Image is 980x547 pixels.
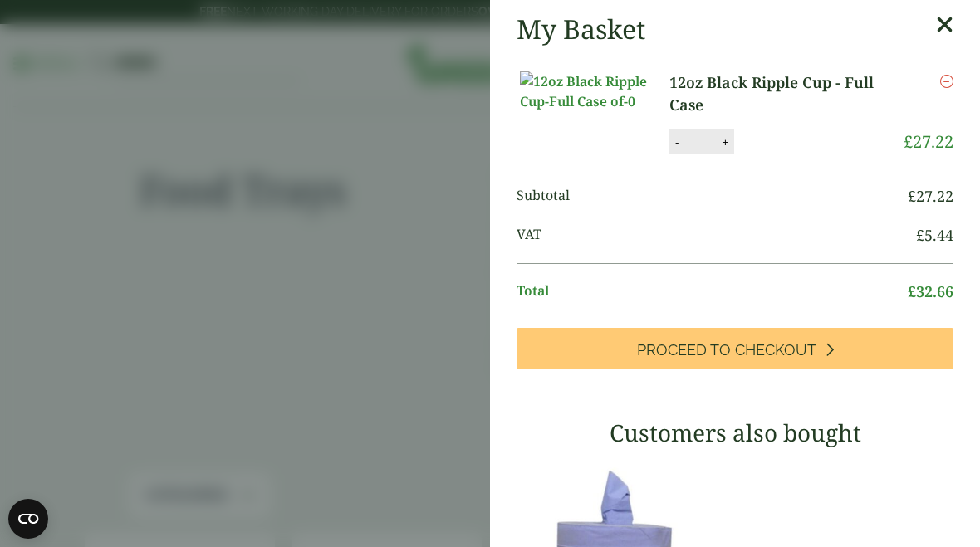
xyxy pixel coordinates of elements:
[520,71,669,111] img: 12oz Black Ripple Cup-Full Case of-0
[916,225,924,245] span: £
[637,341,816,359] span: Proceed to Checkout
[517,185,908,208] span: Subtotal
[940,71,953,91] a: Remove this item
[517,328,953,369] a: Proceed to Checkout
[517,224,916,247] span: VAT
[916,225,953,245] bdi: 5.44
[908,186,916,206] span: £
[904,130,953,153] bdi: 27.22
[904,130,913,153] span: £
[517,419,953,447] h3: Customers also bought
[517,281,908,303] span: Total
[908,186,953,206] bdi: 27.22
[669,71,904,116] a: 12oz Black Ripple Cup - Full Case
[908,281,916,301] span: £
[908,281,953,301] bdi: 32.66
[717,135,733,149] button: +
[517,13,645,45] h2: My Basket
[670,135,684,149] button: -
[8,499,48,539] button: Open CMP widget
